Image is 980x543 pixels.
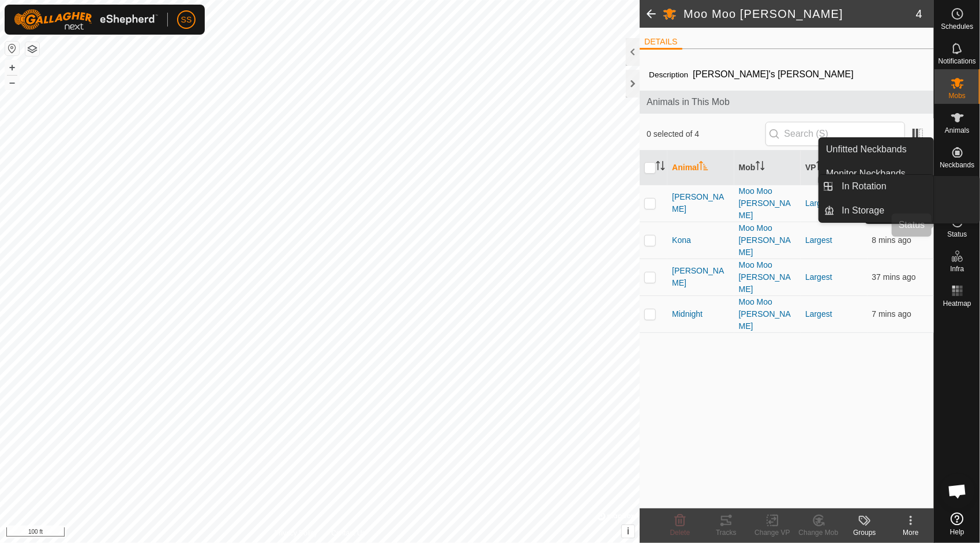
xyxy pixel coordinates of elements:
[940,162,974,168] span: Neckbands
[275,528,318,538] a: Privacy Policy
[684,7,916,21] h2: Moo Moo [PERSON_NAME]
[795,527,842,538] div: Change Mob
[938,58,976,65] span: Notifications
[672,234,691,246] span: Kona
[14,9,158,30] img: Gallagher Logo
[647,128,765,140] span: 0 selected of 4
[872,309,911,319] span: 7 Oct 2025, 10:32 pm
[739,296,796,332] div: Moo Moo [PERSON_NAME]
[688,65,858,84] span: [PERSON_NAME]'s [PERSON_NAME]
[672,308,703,320] span: Midnight
[670,529,690,537] span: Delete
[872,272,916,282] span: 7 Oct 2025, 10:02 pm
[739,259,796,295] div: Moo Moo [PERSON_NAME]
[888,527,934,538] div: More
[739,185,796,222] div: Moo Moo [PERSON_NAME]
[934,508,980,540] a: Help
[835,199,934,222] a: In Storage
[950,529,964,535] span: Help
[819,162,933,185] a: Monitor Neckbands
[765,122,905,146] input: Search (S)
[331,528,365,538] a: Contact Us
[801,151,867,185] th: VP
[826,143,907,156] span: Unfitted Neckbands
[940,474,975,508] div: Open chat
[640,36,682,50] li: DETAILS
[647,95,927,109] span: Animals in This Mob
[943,300,971,307] span: Heatmap
[734,151,801,185] th: Mob
[947,231,967,238] span: Status
[872,235,911,245] span: 7 Oct 2025, 10:32 pm
[842,204,885,218] span: In Storage
[699,163,708,172] p-sorticon: Activate to sort
[805,309,832,319] a: Largest
[949,92,966,99] span: Mobs
[25,42,39,56] button: Map Layers
[627,526,629,536] span: i
[819,199,933,222] li: In Storage
[941,23,973,30] span: Schedules
[749,527,795,538] div: Change VP
[805,272,832,282] a: Largest
[667,151,734,185] th: Animal
[842,527,888,538] div: Groups
[672,191,729,215] span: [PERSON_NAME]
[5,42,19,55] button: Reset Map
[819,175,933,198] li: In Rotation
[756,163,765,172] p-sorticon: Activate to sort
[739,222,796,259] div: Moo Moo [PERSON_NAME]
[703,527,749,538] div: Tracks
[5,61,19,74] button: +
[649,70,688,79] label: Description
[945,127,970,134] span: Animals
[826,167,906,181] span: Monitor Neckbands
[805,235,832,245] a: Largest
[816,163,825,172] p-sorticon: Activate to sort
[622,525,634,538] button: i
[950,265,964,272] span: Infra
[842,179,887,193] span: In Rotation
[916,5,922,23] span: 4
[835,175,934,198] a: In Rotation
[819,138,933,161] a: Unfitted Neckbands
[672,265,729,289] span: [PERSON_NAME]
[805,199,832,208] a: Largest
[181,14,192,26] span: SS
[656,163,665,172] p-sorticon: Activate to sort
[5,76,19,89] button: –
